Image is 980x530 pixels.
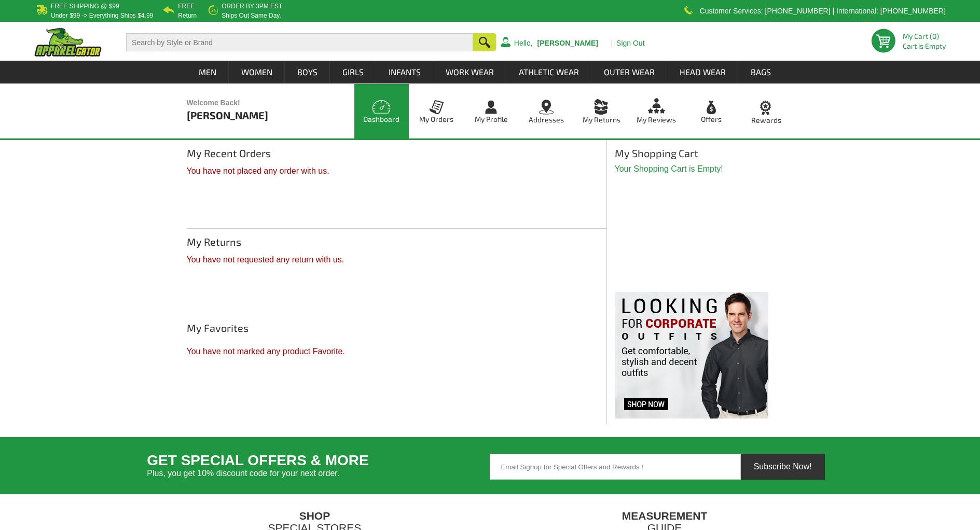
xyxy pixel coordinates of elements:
a: [PERSON_NAME] [537,39,598,47]
span: Welcome Back! [187,99,240,106]
a: Boys [285,61,329,83]
a: Infants [377,61,433,83]
a: Men [187,61,228,83]
p: Return [178,12,197,19]
a: Hello, [514,39,533,47]
h2: My Shopping Cart [615,148,793,166]
div: Your Shopping Cart is Empty! [607,166,723,253]
img: ApparelGator [34,27,102,57]
b: Free Shipping @ $99 [51,3,119,10]
a: Rewards [739,84,794,138]
input: Email Signup for Special Offers and Rewards ! [490,454,740,480]
p: ships out same day. [222,12,282,19]
span: Plus, you get 10% discount code for your next order. [147,467,490,480]
div: You have not requested any return with us. [187,255,598,265]
a: Dashboard [354,84,409,138]
div: You have not placed any order with us. [187,166,598,176]
a: Women [229,61,284,83]
h2: My Returns [187,236,606,247]
input: Search by Style or Brand [126,33,473,51]
a: My Reviews [629,84,684,138]
a: Bags [739,61,783,83]
div: You have not marked any product Favorite. [187,341,596,400]
p: Customer Services: [PHONE_NUMBER] | International: [PHONE_NUMBER] [700,8,946,14]
a: My Returns [574,84,629,138]
a: Sign Out [616,39,644,47]
b: [PERSON_NAME] [537,39,598,47]
h1: My Recent Orders [187,148,606,158]
b: Order by 3PM EST [222,3,282,10]
h2: My Favorites [187,323,606,333]
b: MEASUREMENT [622,510,708,522]
a: Outer Wear [592,61,667,83]
h3: Get Special Offers & More [147,454,490,480]
li: My Cart (0) [903,33,942,40]
a: Addresses [519,84,574,138]
img: account_corporate_banner.png [615,292,768,419]
b: Free [178,3,195,10]
p: under $99 -> everything ships $4.99 [51,12,153,19]
a: Girls [330,61,376,83]
a: My Orders [409,84,464,138]
a: Athletic Wear [507,61,591,83]
a: Offers [684,84,739,138]
a: Work Wear [434,61,506,83]
div: [PERSON_NAME] [187,89,288,121]
a: My Profile [464,84,519,138]
a: Head Wear [668,61,738,83]
button: Subscribe Now! [741,454,825,480]
span: Cart is Empty [903,43,946,50]
b: SHOP [299,510,330,522]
